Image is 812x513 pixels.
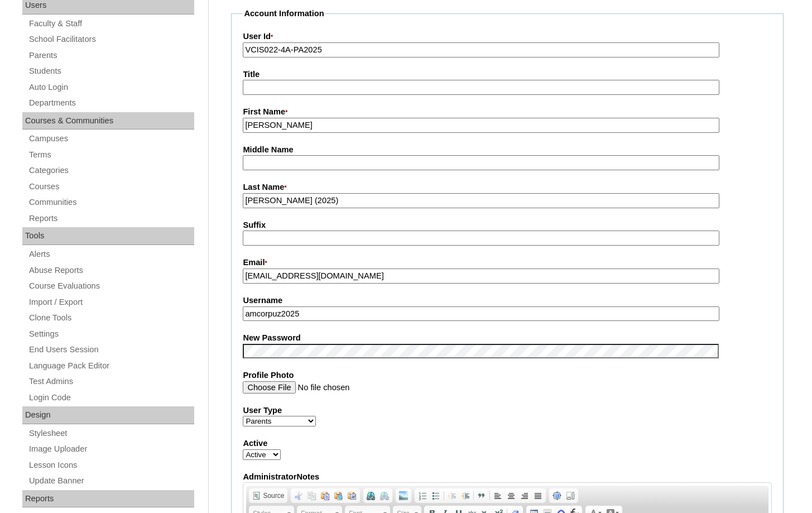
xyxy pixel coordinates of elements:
[243,144,772,156] label: Middle Name
[28,96,194,110] a: Departments
[261,491,284,500] span: Source
[28,212,194,226] a: Reports
[28,247,194,261] a: Alerts
[564,490,577,502] a: Show Blocks
[28,295,194,309] a: Import / Export
[22,406,194,424] div: Design
[243,181,772,194] label: Last Name
[28,49,194,63] a: Parents
[319,490,332,502] a: Paste
[28,327,194,341] a: Settings
[28,359,194,373] a: Language Pack Editor
[243,471,772,483] label: AdministratorNotes
[28,32,194,46] a: School Facilitators
[378,490,391,502] a: Unlink
[243,31,772,43] label: User Id
[28,458,194,472] a: Lesson Icons
[505,490,518,502] a: Center
[28,343,194,357] a: End Users Session
[397,490,410,502] a: Add Image
[28,195,194,209] a: Communities
[429,490,443,502] a: Insert/Remove Bulleted List
[475,490,488,502] a: Block Quote
[28,426,194,440] a: Stylesheet
[28,148,194,162] a: Terms
[28,64,194,78] a: Students
[22,112,194,130] div: Courses & Communities
[28,442,194,456] a: Image Uploader
[491,490,505,502] a: Align Left
[22,227,194,245] div: Tools
[28,279,194,293] a: Course Evaluations
[243,106,772,118] label: First Name
[28,263,194,277] a: Abuse Reports
[531,490,545,502] a: Justify
[243,405,772,416] label: User Type
[243,257,772,269] label: Email
[28,80,194,94] a: Auto Login
[243,295,772,306] label: Username
[28,375,194,389] a: Test Admins
[345,490,359,502] a: Paste from Word
[243,370,772,381] label: Profile Photo
[292,490,305,502] a: Cut
[332,490,345,502] a: Paste as plain text
[445,490,459,502] a: Decrease Indent
[28,474,194,488] a: Update Banner
[28,391,194,405] a: Login Code
[459,490,472,502] a: Increase Indent
[243,438,772,449] label: Active
[28,132,194,146] a: Campuses
[28,311,194,325] a: Clone Tools
[28,17,194,31] a: Faculty & Staff
[364,490,378,502] a: Link
[28,180,194,194] a: Courses
[22,490,194,508] div: Reports
[243,219,772,231] label: Suffix
[28,164,194,178] a: Categories
[416,490,429,502] a: Insert/Remove Numbered List
[518,490,531,502] a: Align Right
[243,332,772,344] label: New Password
[550,490,564,502] a: Maximize
[250,490,286,502] a: Source
[305,490,319,502] a: Copy
[243,8,325,20] legend: Account Information
[243,69,772,80] label: Title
